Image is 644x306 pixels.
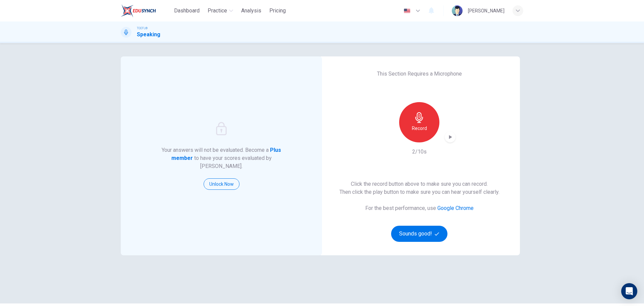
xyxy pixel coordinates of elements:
[412,124,427,132] h6: Record
[205,5,236,17] button: Practice
[171,5,202,17] button: Dashboard
[204,178,239,190] button: Unlock Now
[403,8,411,13] img: en
[437,205,474,211] a: Google Chrome
[121,4,156,17] img: EduSynch logo
[468,7,504,15] div: [PERSON_NAME]
[399,102,439,142] button: Record
[174,7,200,15] span: Dashboard
[267,5,288,17] button: Pricing
[377,70,462,78] h6: This Section Requires a Microphone
[238,5,264,17] button: Analysis
[412,148,427,156] h6: 2/10s
[161,146,282,170] h6: Your answers will not be evaluated. Become a to have your scores evaluated by [PERSON_NAME].
[452,5,463,16] img: Profile picture
[269,7,286,15] span: Pricing
[121,4,171,17] a: EduSynch logo
[137,31,160,39] h1: Speaking
[365,204,474,212] h6: For the best performance, use
[339,180,499,196] h6: Click the record button above to make sure you can record. Then click the play button to make sur...
[241,7,261,15] span: Analysis
[621,283,637,299] div: Open Intercom Messenger
[391,226,447,242] button: Sounds good!
[137,26,148,31] span: TOEFL®
[208,7,227,15] span: Practice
